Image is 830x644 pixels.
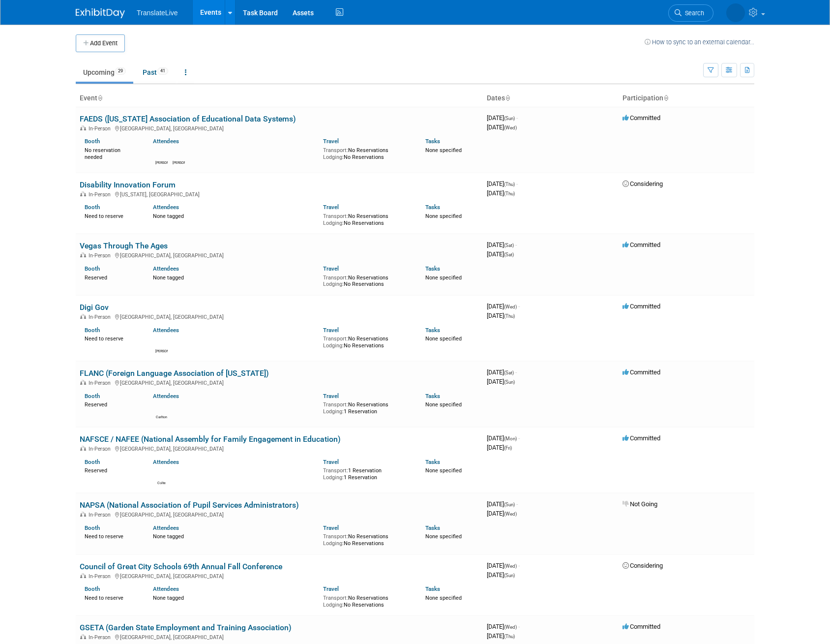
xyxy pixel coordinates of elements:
[425,327,440,334] a: Tasks
[80,378,479,386] div: [GEOGRAPHIC_DATA], [GEOGRAPHIC_DATA]
[89,573,114,580] span: In-Person
[518,562,520,569] span: -
[89,314,114,320] span: In-Person
[504,563,517,569] span: (Wed)
[89,380,114,386] span: In-Person
[323,211,411,226] div: No Reservations No Reservations
[85,211,138,220] div: Need to reserve
[323,531,411,547] div: No Reservations No Reservations
[487,180,518,187] span: [DATE]
[80,444,479,452] div: [GEOGRAPHIC_DATA], [GEOGRAPHIC_DATA]
[80,180,176,189] a: Disability Innovation Forum
[682,9,704,17] span: Search
[76,63,133,82] a: Upcoming29
[323,265,339,272] a: Travel
[85,524,100,531] a: Booth
[323,145,411,160] div: No Reservations No Reservations
[425,393,440,399] a: Tasks
[85,145,138,160] div: No reservation needed
[425,147,462,153] span: None specified
[622,562,663,569] span: Considering
[155,348,168,354] div: Becky Copeland
[663,94,668,102] a: Sort by Participation Type
[89,125,114,132] span: In-Person
[726,3,745,22] img: Becky Copeland
[153,459,179,465] a: Attendees
[85,273,138,281] div: Reserved
[518,303,520,310] span: -
[323,399,411,415] div: No Reservations 1 Reservation
[323,533,348,540] span: Transport:
[504,573,515,578] span: (Sun)
[323,595,348,601] span: Transport:
[89,512,114,518] span: In-Person
[153,585,179,592] a: Attendees
[153,273,316,281] div: None tagged
[153,393,179,399] a: Attendees
[487,368,517,376] span: [DATE]
[173,159,185,165] div: Sheldon Franklin
[504,379,515,385] span: (Sun)
[425,585,440,592] a: Tasks
[85,593,138,602] div: Need to reserve
[89,252,114,259] span: In-Person
[85,393,100,399] a: Booth
[80,368,269,378] a: FLANC (Foreign Language Association of [US_STATE])
[425,265,440,272] a: Tasks
[80,124,479,132] div: [GEOGRAPHIC_DATA], [GEOGRAPHIC_DATA]
[85,399,138,408] div: Reserved
[80,510,479,518] div: [GEOGRAPHIC_DATA], [GEOGRAPHIC_DATA]
[85,327,100,334] a: Booth
[425,275,462,281] span: None specified
[487,623,520,630] span: [DATE]
[425,336,462,342] span: None specified
[80,191,86,196] img: In-Person Event
[487,303,520,310] span: [DATE]
[80,572,479,580] div: [GEOGRAPHIC_DATA], [GEOGRAPHIC_DATA]
[80,573,86,578] img: In-Person Event
[80,500,299,510] a: NAPSA (National Association of Pupil Services Administrators)
[153,211,316,220] div: None tagged
[80,446,86,451] img: In-Person Event
[425,595,462,601] span: None specified
[80,114,296,123] a: FAEDS ([US_STATE] Association of Educational Data Systems)
[645,38,754,46] a: How to sync to an external calendar...
[619,90,754,107] th: Participation
[80,633,479,641] div: [GEOGRAPHIC_DATA], [GEOGRAPHIC_DATA]
[487,250,514,258] span: [DATE]
[76,90,483,107] th: Event
[85,585,100,592] a: Booth
[487,571,515,579] span: [DATE]
[518,434,520,442] span: -
[153,524,179,531] a: Attendees
[153,265,179,272] a: Attendees
[504,252,514,257] span: (Sat)
[89,191,114,198] span: In-Person
[323,393,339,399] a: Travel
[516,180,518,187] span: -
[516,114,518,122] span: -
[157,67,168,75] span: 41
[153,138,179,145] a: Attendees
[85,459,100,465] a: Booth
[80,125,86,130] img: In-Person Event
[155,159,168,165] div: Jason Velasco
[80,251,479,259] div: [GEOGRAPHIC_DATA], [GEOGRAPHIC_DATA]
[425,213,462,219] span: None specified
[518,623,520,630] span: -
[323,408,344,415] span: Lodging:
[487,632,515,640] span: [DATE]
[487,189,515,197] span: [DATE]
[323,474,344,481] span: Lodging:
[155,468,167,480] img: Colte Swift
[80,512,86,517] img: In-Person Event
[487,312,515,319] span: [DATE]
[323,540,344,547] span: Lodging:
[504,116,515,121] span: (Sun)
[323,401,348,408] span: Transport:
[155,336,167,348] img: Becky Copeland
[323,336,348,342] span: Transport:
[504,304,517,309] span: (Wed)
[323,220,344,226] span: Lodging:
[135,63,176,82] a: Past41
